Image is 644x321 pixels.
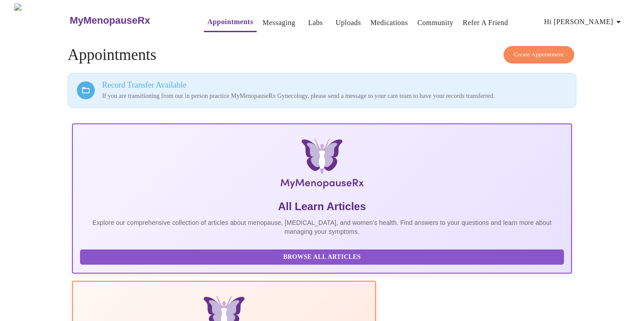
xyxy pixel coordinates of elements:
a: MyMenopauseRx [68,5,186,36]
button: Browse All Articles [80,249,564,265]
h3: Record Transfer Available [102,80,567,90]
span: Browse All Articles [89,252,555,263]
button: Community [414,14,457,32]
button: Hi [PERSON_NAME] [541,13,627,31]
a: Community [417,17,453,29]
button: Uploads [332,14,365,32]
span: Create Appointment [514,50,564,60]
button: Refer a Friend [459,14,512,32]
a: Medications [370,17,408,29]
a: Appointments [208,16,253,28]
button: Medications [367,14,411,32]
a: Uploads [336,17,361,29]
button: Labs [301,14,330,32]
p: If you are transitioning from our in person practice MyMenopauseRx Gynecology, please send a mess... [102,92,567,101]
h4: Appointments [68,46,576,64]
span: Hi [PERSON_NAME] [544,16,624,28]
img: MyMenopauseRx Logo [14,4,68,37]
button: Create Appointment [504,46,574,63]
p: Explore our comprehensive collection of articles about menopause, [MEDICAL_DATA], and women's hea... [80,218,564,236]
h3: MyMenopauseRx [70,15,150,26]
a: Refer a Friend [463,17,508,29]
a: Browse All Articles [80,253,566,260]
h5: All Learn Articles [80,199,564,214]
button: Appointments [204,13,257,32]
button: Messaging [259,14,299,32]
img: MyMenopauseRx Logo [155,139,489,192]
a: Messaging [263,17,295,29]
a: Labs [308,17,323,29]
